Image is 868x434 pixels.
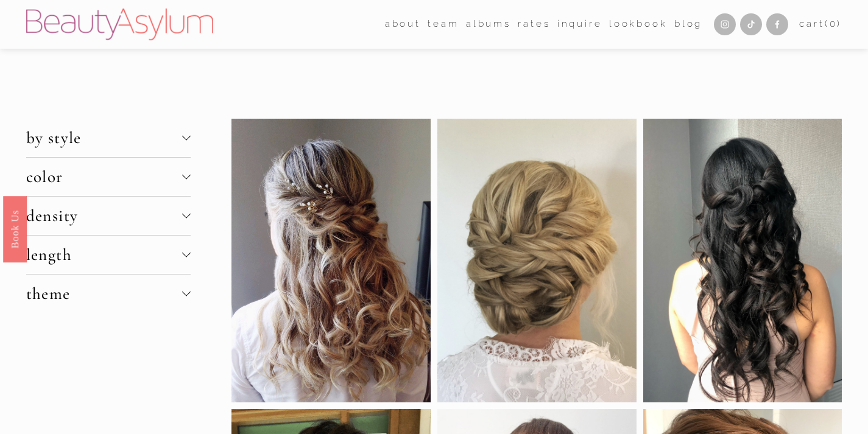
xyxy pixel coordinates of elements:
span: team [428,16,459,33]
a: albums [466,15,511,34]
a: folder dropdown [385,15,421,34]
button: density [26,197,191,235]
span: 0 [830,18,838,29]
button: length [26,236,191,274]
a: Inquire [557,15,602,34]
span: color [26,167,182,187]
a: 0 items in cart [799,16,842,33]
a: Blog [674,15,702,34]
span: by style [26,128,182,148]
span: theme [26,284,182,304]
a: Lookbook [609,15,668,34]
button: color [26,158,191,196]
a: Instagram [714,13,736,35]
span: density [26,206,182,226]
span: about [385,16,421,33]
button: theme [26,275,191,313]
a: Book Us [3,195,27,262]
span: ( ) [825,18,842,29]
a: Rates [518,15,550,34]
a: folder dropdown [428,15,459,34]
a: Facebook [766,13,788,35]
button: by style [26,119,191,157]
a: TikTok [740,13,762,35]
img: Beauty Asylum | Bridal Hair &amp; Makeup Charlotte &amp; Atlanta [26,9,213,40]
span: length [26,245,182,265]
